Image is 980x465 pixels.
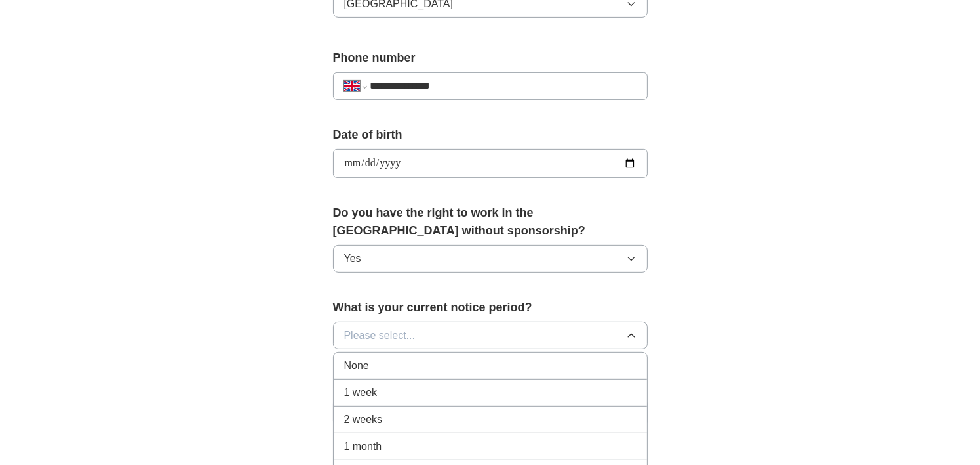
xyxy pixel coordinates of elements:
[333,299,648,317] label: What is your current notice period?
[344,328,416,343] span: Please select...
[344,412,383,428] span: 2 weeks
[344,385,378,401] span: 1 week
[333,49,648,67] label: Phone number
[344,358,369,374] span: None
[344,251,361,267] span: Yes
[333,126,648,144] label: Date of birth
[333,204,648,240] label: Do you have the right to work in the [GEOGRAPHIC_DATA] without sponsorship?
[344,439,382,454] span: 1 month
[333,322,648,349] button: Please select...
[333,245,648,273] button: Yes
